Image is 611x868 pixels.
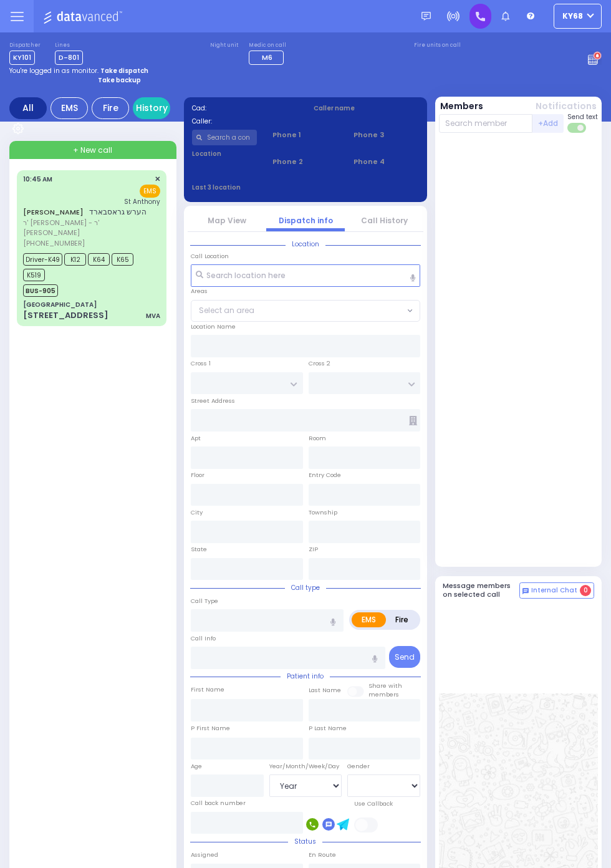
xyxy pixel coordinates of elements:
[309,724,347,733] label: P Last Name
[146,311,160,321] div: MVA
[55,42,83,49] label: Lines
[191,724,230,733] label: P First Name
[199,305,254,316] span: Select an area
[191,685,224,694] label: First Name
[309,545,318,554] label: ZIP
[23,218,156,238] span: ר' [PERSON_NAME] - ר' [PERSON_NAME]
[314,104,420,113] label: Caller name
[354,157,419,167] span: Phone 4
[279,215,333,226] a: Dispatch info
[192,104,298,113] label: Cad:
[309,508,337,517] label: Township
[9,42,41,49] label: Dispatcher
[191,471,204,480] label: Floor
[567,112,598,122] span: Send text
[288,837,322,846] span: Status
[140,185,160,198] span: EMS
[191,762,202,771] label: Age
[191,264,420,287] input: Search location here
[191,851,218,859] label: Assigned
[98,75,141,85] strong: Take backup
[9,97,47,119] div: All
[192,130,257,145] input: Search a contact
[124,197,160,206] span: St Anthony
[191,397,235,405] label: Street Address
[354,130,419,140] span: Phone 3
[309,471,341,480] label: Entry Code
[43,9,126,24] img: Logo
[262,52,272,62] span: M6
[352,612,386,627] label: EMS
[443,582,520,598] h5: Message members on selected call
[92,97,129,119] div: Fire
[191,545,207,554] label: State
[192,117,298,126] label: Caller:
[580,585,591,596] span: 0
[522,588,529,594] img: comment-alt.png
[73,145,112,156] span: + New call
[23,207,84,217] a: [PERSON_NAME]
[23,284,58,297] span: BUS-905
[112,253,133,266] span: K65
[439,114,533,133] input: Search member
[89,206,147,217] span: הערש גראסבארד
[88,253,110,266] span: K64
[192,149,257,158] label: Location
[519,582,594,599] button: Internal Chat 0
[309,434,326,443] label: Room
[347,762,370,771] label: Gender
[210,42,238,49] label: Night unit
[249,42,287,49] label: Medic on call
[361,215,408,226] a: Call History
[354,799,393,808] label: Use Callback
[309,851,336,859] label: En Route
[23,269,45,281] span: K519
[23,300,97,309] div: [GEOGRAPHIC_DATA]
[23,238,85,248] span: [PHONE_NUMBER]
[531,586,577,595] span: Internal Chat
[191,634,216,643] label: Call Info
[100,66,148,75] strong: Take dispatch
[440,100,483,113] button: Members
[191,359,211,368] label: Cross 1
[286,239,325,249] span: Location
[155,174,160,185] span: ✕
[389,646,420,668] button: Send
[23,175,52,184] span: 10:45 AM
[385,612,418,627] label: Fire
[191,597,218,605] label: Call Type
[23,253,62,266] span: Driver-K49
[562,11,583,22] span: ky68
[309,359,330,368] label: Cross 2
[409,416,417,425] span: Other building occupants
[191,287,208,296] label: Areas
[414,42,461,49] label: Fire units on call
[536,100,597,113] button: Notifications
[272,130,338,140] span: Phone 1
[133,97,170,119] a: History
[208,215,246,226] a: Map View
[9,51,35,65] span: KY101
[272,157,338,167] span: Phone 2
[9,66,99,75] span: You're logged in as monitor.
[51,97,88,119] div: EMS
[191,322,236,331] label: Location Name
[368,682,402,690] small: Share with
[191,508,203,517] label: City
[368,690,399,698] span: members
[421,12,431,21] img: message.svg
[191,799,246,808] label: Call back number
[64,253,86,266] span: K12
[23,309,108,322] div: [STREET_ADDRESS]
[281,672,330,681] span: Patient info
[269,762,342,771] div: Year/Month/Week/Day
[309,686,341,695] label: Last Name
[191,252,229,261] label: Call Location
[191,434,201,443] label: Apt
[285,583,326,592] span: Call type
[192,183,306,192] label: Last 3 location
[55,51,83,65] span: D-801
[567,122,587,134] label: Turn off text
[554,4,602,29] button: ky68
